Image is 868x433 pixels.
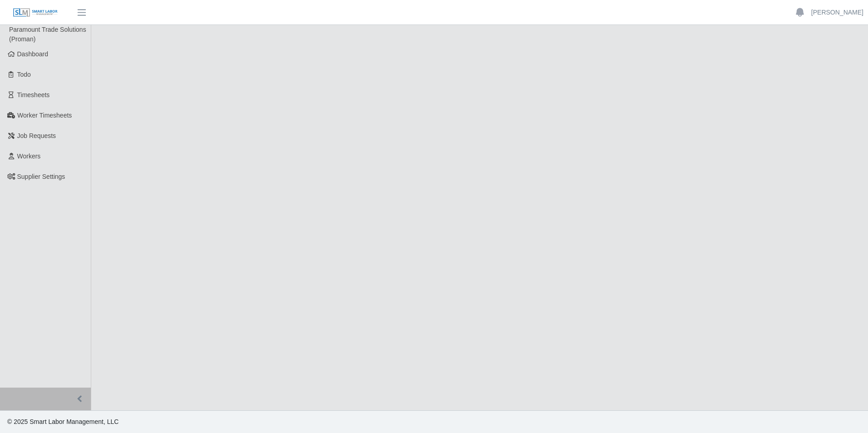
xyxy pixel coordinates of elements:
span: Job Requests [17,132,56,139]
span: Worker Timesheets [17,112,72,119]
span: © 2025 Smart Labor Management, LLC [7,418,118,425]
span: Paramount Trade Solutions (Proman) [9,26,86,43]
span: Todo [17,71,31,78]
span: Timesheets [17,91,50,98]
span: Workers [17,153,41,160]
img: SLM Logo [13,8,58,18]
span: Dashboard [17,50,49,58]
span: Supplier Settings [17,173,65,180]
a: [PERSON_NAME] [811,8,863,17]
